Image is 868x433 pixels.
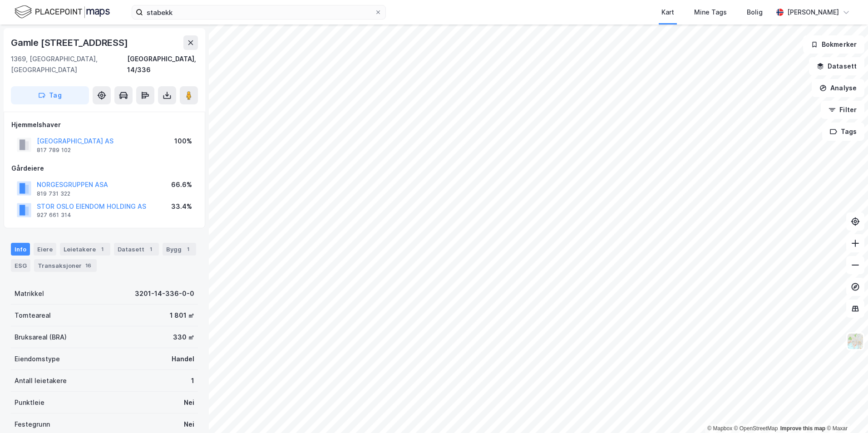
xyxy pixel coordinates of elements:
div: Gårdeiere [11,163,197,174]
button: Tags [822,123,864,141]
div: Tomteareal [15,310,51,321]
div: 817 789 102 [37,147,71,154]
a: Mapbox [707,425,732,432]
div: 1 [146,245,155,254]
div: 1 801 ㎡ [170,310,194,321]
div: 66.6% [171,179,192,190]
a: Improve this map [780,425,825,432]
div: 16 [84,261,93,270]
div: 330 ㎡ [173,332,194,343]
div: Gamle [STREET_ADDRESS] [11,35,130,50]
div: 33.4% [171,201,192,212]
img: logo.f888ab2527a4732fd821a326f86c7f29.svg [15,4,110,20]
div: Mine Tags [694,7,727,18]
div: Punktleie [15,397,44,408]
div: Bygg [163,243,196,256]
div: 3201-14-336-0-0 [135,288,194,299]
div: Nei [184,419,194,430]
img: Z [847,333,864,350]
div: Eiere [34,243,56,256]
iframe: Chat Widget [823,389,868,433]
div: [GEOGRAPHIC_DATA], 14/336 [127,54,198,75]
button: Analyse [812,79,864,97]
div: Transaksjoner [34,259,97,272]
div: Matrikkel [15,288,44,299]
div: Handel [172,354,194,364]
div: 1369, [GEOGRAPHIC_DATA], [GEOGRAPHIC_DATA] [11,54,127,75]
div: Bruksareal (BRA) [15,332,67,343]
div: 1 [98,245,107,254]
div: Festegrunn [15,419,50,430]
button: Datasett [809,57,864,75]
div: ESG [11,259,30,272]
div: 1 [183,245,192,254]
div: 819 731 322 [37,190,70,197]
div: [PERSON_NAME] [787,7,839,18]
button: Filter [821,101,864,119]
div: Antall leietakere [15,375,67,386]
a: OpenStreetMap [734,425,778,432]
div: 100% [174,136,192,147]
div: Kontrollprogram for chat [823,389,868,433]
button: Tag [11,86,89,104]
input: Søk på adresse, matrikkel, gårdeiere, leietakere eller personer [143,5,375,19]
div: Bolig [747,7,763,18]
div: Datasett [114,243,159,256]
button: Bokmerker [803,35,864,54]
div: Leietakere [60,243,110,256]
div: Kart [661,7,674,18]
div: Hjemmelshaver [11,119,197,130]
div: 927 661 314 [37,212,71,219]
div: Eiendomstype [15,354,60,364]
div: Info [11,243,30,256]
div: Nei [184,397,194,408]
div: 1 [191,375,194,386]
